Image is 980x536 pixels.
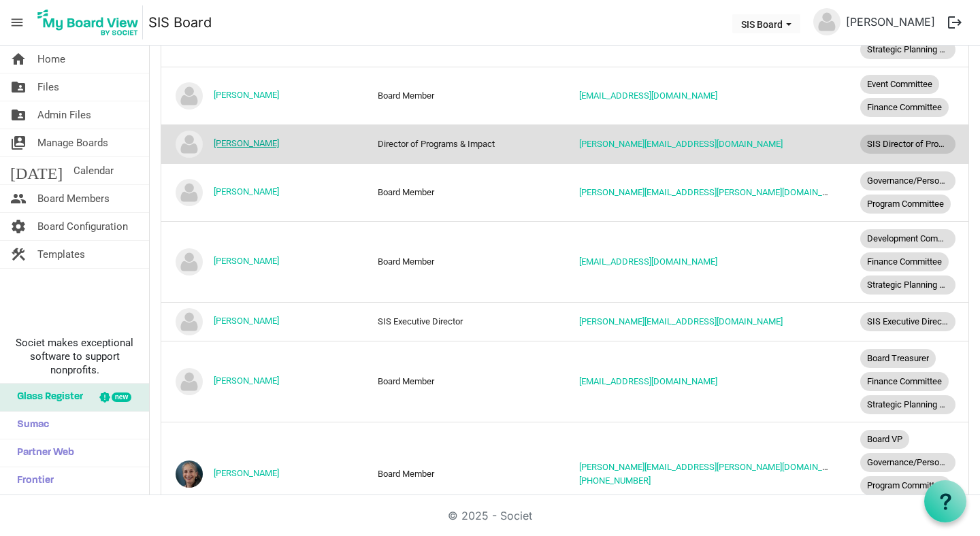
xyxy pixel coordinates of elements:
span: Societ makes exceptional software to support nonprofits. [6,336,143,377]
td: r.turbin@sportsinschools.org is template cell column header Contact Info [565,302,847,341]
td: SIS Executive Director column header Position [363,302,566,341]
td: Development CommitteeFinance CommitteeStrategic Planning Committee is template cell column header... [847,221,968,302]
a: [PERSON_NAME][EMAIL_ADDRESS][PERSON_NAME][DOMAIN_NAME] [579,462,848,472]
span: Manage Boards [37,129,108,156]
a: [PERSON_NAME][EMAIL_ADDRESS][PERSON_NAME][DOMAIN_NAME] [579,187,848,197]
td: susan.brown@gmail.com206-660-2170 is template cell column header Contact Info [565,422,847,526]
button: SIS Board dropdownbutton [732,14,800,33]
span: people [10,185,27,212]
div: new [112,392,131,402]
td: Board Member column header Position [363,67,566,124]
a: [PERSON_NAME][EMAIL_ADDRESS][DOMAIN_NAME] [579,139,783,149]
td: jhunt@pwrprop.com is template cell column header Contact Info [565,67,847,124]
a: [PERSON_NAME] [214,90,279,100]
img: no-profile-picture.svg [176,248,203,275]
span: settings [10,213,27,240]
td: Poorvee Vyas is template cell column header Name [161,163,363,221]
span: [DATE] [10,157,63,184]
img: no-profile-picture.svg [176,131,203,158]
td: sfeatherston@gmail.com is template cell column header Contact Info [565,341,847,422]
span: menu [4,10,30,35]
td: Stephen Featherston is template cell column header Name [161,341,363,422]
a: [EMAIL_ADDRESS][DOMAIN_NAME] [579,376,717,386]
a: [PERSON_NAME] [214,256,279,266]
a: [PERSON_NAME][EMAIL_ADDRESS][DOMAIN_NAME] [579,316,783,326]
td: Robert Turbin is template cell column header Name [161,302,363,341]
td: Board Member column header Position [363,341,566,422]
td: Governance/Personnel CommitteeProgram Committee is template cell column header Skills [847,163,968,221]
a: [PERSON_NAME] [214,138,279,148]
img: oVDMmOiPyEDgl2_dkQh4jWuMWwhQkXOYsZPdB4ISPBU43cXJrqKouENjC_qStM-n_tmaOJzdS7H7ft7DloQoxg_thumb.png [176,460,203,488]
img: My Board View Logo [33,5,143,39]
a: [EMAIL_ADDRESS][DOMAIN_NAME] [579,256,717,267]
a: [PERSON_NAME] [214,468,279,478]
span: Glass Register [10,384,83,411]
img: no-profile-picture.svg [176,368,203,395]
td: Board Member column header Position [363,422,566,526]
td: lindsey@sportsinschools.org is template cell column header Contact Info [565,124,847,163]
a: [PERSON_NAME] [214,375,279,386]
a: [PERSON_NAME] [214,316,279,326]
span: Board Configuration [37,213,128,240]
a: [EMAIL_ADDRESS][DOMAIN_NAME] [579,90,717,101]
span: folder_shared [10,101,27,129]
td: poorvee.vyas@gmail.com is template cell column header Contact Info [565,163,847,221]
td: Lindsey Bennett is template cell column header Name [161,124,363,163]
a: [PHONE_NUMBER] [579,475,651,486]
td: Director of Programs & Impact column header Position [363,124,566,163]
span: switch_account [10,129,27,156]
span: construction [10,241,27,268]
a: [PERSON_NAME] [214,186,279,197]
span: Admin Files [37,101,91,129]
img: no-profile-picture.svg [176,82,203,110]
img: no-profile-picture.svg [813,8,840,35]
img: no-profile-picture.svg [176,308,203,335]
span: Calendar [73,157,114,184]
img: no-profile-picture.svg [176,179,203,206]
td: rwmadel@hotmail.com is template cell column header Contact Info [565,221,847,302]
td: SIS Executive Director is template cell column header Skills [847,302,968,341]
td: Board VPGovernance/Personnel CommitteeProgram CommitteeStrategic Planning Committee is template c... [847,422,968,526]
span: Templates [37,241,85,268]
a: My Board View Logo [33,5,148,39]
td: SIS Director of Programs and Impact is template cell column header Skills [847,124,968,163]
span: Files [37,73,59,101]
span: home [10,46,27,73]
span: folder_shared [10,73,27,101]
span: Home [37,46,65,73]
td: Board Member column header Position [363,163,566,221]
a: SIS Board [148,9,212,36]
button: logout [941,8,969,37]
span: Sumac [10,412,49,439]
td: Robert Madel is template cell column header Name [161,221,363,302]
span: Board Members [37,185,110,212]
td: Susie Brown is template cell column header Name [161,422,363,526]
span: Frontier [10,467,54,495]
a: © 2025 - Societ [448,509,532,522]
a: [PERSON_NAME] [840,8,941,35]
td: Board Member column header Position [363,221,566,302]
td: John Hunt is template cell column header Name [161,67,363,124]
span: Partner Web [10,439,74,467]
td: Event CommitteeFinance Committee is template cell column header Skills [847,67,968,124]
td: Board TreasurerFinance CommitteeStrategic Planning Committee is template cell column header Skills [847,341,968,422]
